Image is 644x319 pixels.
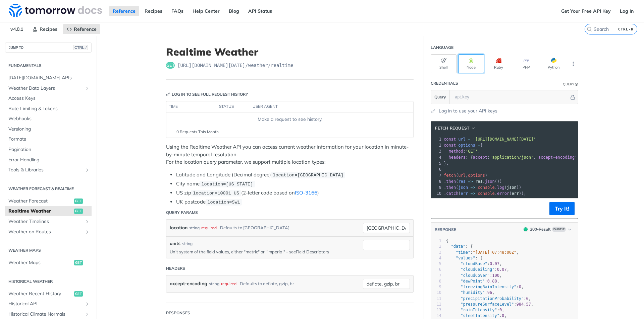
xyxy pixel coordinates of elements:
div: 6 [431,166,442,172]
div: Query Params [166,210,198,216]
div: 1 [431,238,441,244]
span: : , [446,313,507,318]
span: method [448,149,463,154]
div: 12 [431,302,441,307]
div: Defaults to [GEOGRAPHIC_DATA] [220,223,289,233]
button: RESPONSE [434,226,457,233]
span: : , [446,267,509,272]
a: Field Descriptors [296,249,329,254]
button: Show subpages for Weather on Routes [85,229,90,235]
i: Information [575,83,578,86]
span: "cloudCover" [461,273,490,278]
li: City name [176,180,414,188]
span: 'GET' [466,149,478,154]
div: 3 [431,148,442,154]
div: 10 [431,290,441,296]
div: 2 [431,142,442,148]
a: Weather Forecastget [5,196,92,206]
span: location=[GEOGRAPHIC_DATA] [273,173,343,178]
span: Access Keys [8,95,90,102]
span: options [468,173,485,178]
a: Tools & LibrariesShow subpages for Tools & Libraries [5,165,92,175]
span: v4.0.1 [7,24,27,34]
div: 10 [431,190,442,196]
div: Headers [166,265,185,271]
span: "freezingRainIntensity" [461,285,516,289]
span: Tools & Libraries [8,167,83,173]
span: "sleetIntensity" [461,313,499,318]
span: json [458,185,468,190]
button: Shell [431,54,457,73]
th: time [166,101,217,112]
div: 7 [431,172,442,178]
span: 0.07 [497,267,507,272]
button: fetch Request [433,125,478,132]
span: '[URL][DOMAIN_NAME][DATE]' [473,137,536,142]
span: Pagination [8,146,90,153]
h2: Weather Maps [5,247,92,253]
span: get [74,198,83,204]
a: ISO-3166 [295,189,317,196]
a: [DATE][DOMAIN_NAME] APIs [5,73,92,83]
label: accept-encoding [170,279,207,289]
span: { [446,238,448,243]
input: apikey [451,90,569,104]
span: Formats [8,136,90,143]
span: json [507,185,517,190]
span: fetch Request [435,125,470,131]
span: Example [552,227,566,232]
span: [DATE][DOMAIN_NAME] APIs [8,75,90,81]
span: location=[US_STATE] [201,182,253,187]
span: options [458,143,475,148]
a: Recipes [141,6,166,16]
button: Show subpages for Tools & Libraries [85,167,90,173]
button: Hide [569,94,576,100]
li: UK postcode [176,198,414,206]
div: 4 [431,154,442,160]
button: More Languages [568,59,578,69]
div: 1 [431,136,442,142]
span: { [444,143,483,148]
span: = [468,137,470,142]
div: 11 [431,296,441,302]
span: Weather Timelines [8,218,83,225]
a: Pagination [5,145,92,155]
span: : , [446,296,531,301]
a: Rate Limiting & Tokens [5,104,92,114]
a: Blog [225,6,243,16]
a: Versioning [5,124,92,134]
a: Recipes [29,24,61,34]
button: Try It! [549,202,575,215]
span: : , [446,273,502,278]
span: json [485,179,495,184]
div: 5 [431,160,442,166]
a: Historical APIShow subpages for Historical API [5,299,92,309]
span: : , [446,279,499,284]
span: "time" [456,250,470,255]
span: 0 [502,313,504,318]
button: Python [541,54,567,73]
span: Historical Climate Normals [8,311,83,318]
span: 96 [487,290,492,295]
span: accept [473,155,487,160]
span: => [471,185,475,190]
div: 8 [431,178,442,184]
a: Reference [63,24,100,34]
div: Defaults to deflate, gzip, br [240,279,294,289]
a: Realtime Weatherget [5,206,92,216]
span: : , [446,302,533,307]
span: Query [434,94,446,100]
span: error [497,191,509,196]
div: 7 [431,273,441,278]
th: status [217,101,250,112]
span: 0.07 [490,261,499,266]
span: => [471,191,475,196]
span: 100 [492,273,499,278]
span: "dewPoint" [461,279,485,284]
a: Formats [5,134,92,144]
span: 0 [519,285,521,289]
span: : { [446,256,482,260]
span: : { [446,244,473,249]
span: "data" [451,244,465,249]
div: 8 [431,278,441,284]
